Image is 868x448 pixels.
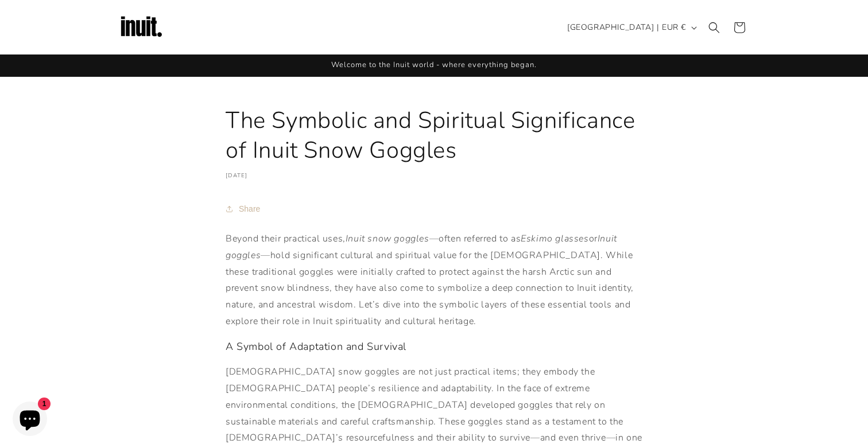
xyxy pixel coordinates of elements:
em: Inuit snow goggles [346,232,429,245]
button: [GEOGRAPHIC_DATA] | EUR € [560,17,702,38]
div: Announcement [118,54,750,76]
p: Beyond their practical uses, —often referred to as or —hold significant cultural and spiritual va... [226,231,642,330]
span: Welcome to the Inuit world - where everything began. [331,60,537,70]
em: Eskimo glasses [521,232,588,245]
img: Inuit Logo [118,5,164,50]
time: [DATE] [226,172,248,180]
button: Share [226,196,263,221]
em: Inuit goggles [226,232,617,262]
h3: A Symbol of Adaptation and Survival [226,340,642,353]
summary: Search [702,15,727,40]
h1: The Symbolic and Spiritual Significance of Inuit Snow Goggles [226,106,642,165]
inbox-online-store-chat: Shopify online store chat [9,402,51,439]
span: [GEOGRAPHIC_DATA] | EUR € [567,21,686,33]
